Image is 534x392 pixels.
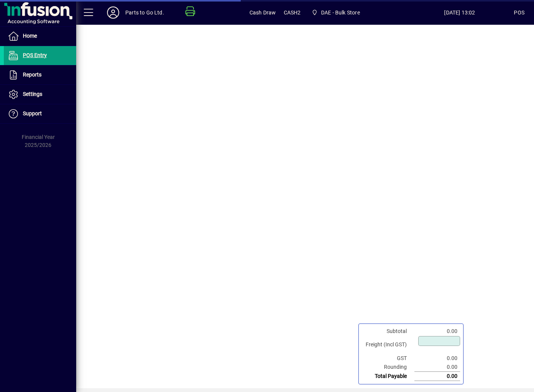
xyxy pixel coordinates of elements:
td: Freight (Incl GST) [362,336,414,354]
span: CASH2 [284,6,301,19]
a: Home [4,27,76,46]
td: 0.00 [414,363,460,372]
span: Settings [23,91,42,97]
button: Profile [101,6,125,19]
span: [DATE] 13:02 [406,6,514,19]
a: Reports [4,65,76,84]
span: Reports [23,72,42,78]
td: 0.00 [414,372,460,381]
span: Cash Draw [249,6,276,19]
td: 0.00 [414,354,460,363]
td: 0.00 [414,327,460,336]
span: Home [23,33,37,39]
td: Total Payable [362,372,414,381]
a: Support [4,104,76,123]
a: Settings [4,85,76,104]
span: DAE - Bulk Store [308,6,363,19]
td: GST [362,354,414,363]
span: POS Entry [23,52,47,58]
div: POS [514,6,524,19]
span: Support [23,110,42,116]
td: Subtotal [362,327,414,336]
td: Rounding [362,363,414,372]
span: DAE - Bulk Store [321,6,360,19]
div: Parts to Go Ltd. [125,6,164,19]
